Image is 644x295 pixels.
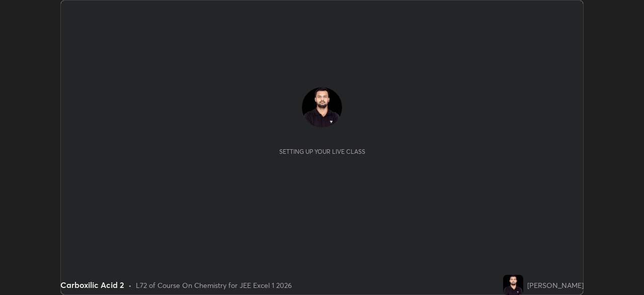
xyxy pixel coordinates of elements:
div: Carboxilic Acid 2 [60,279,124,291]
div: L72 of Course On Chemistry for JEE Excel 1 2026 [136,280,292,290]
div: [PERSON_NAME] [527,280,584,290]
img: d5563d741cc84f2fbcadaba33551d356.jpg [302,87,342,128]
div: • [128,280,132,290]
div: Setting up your live class [279,148,365,155]
img: d5563d741cc84f2fbcadaba33551d356.jpg [503,275,523,295]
